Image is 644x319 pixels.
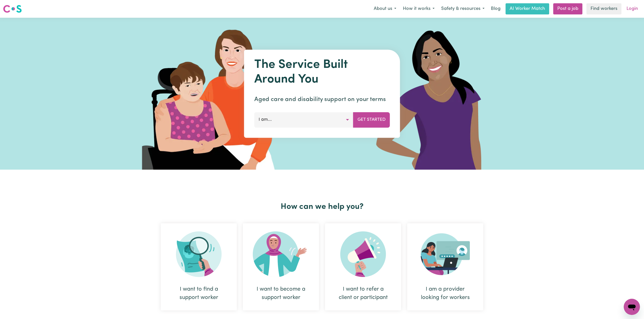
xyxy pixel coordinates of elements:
[340,231,386,277] img: Refer
[553,3,582,14] a: Post a job
[253,231,309,277] img: Become Worker
[438,4,488,14] button: Safety & resources
[3,3,22,15] a: Careseekers logo
[400,4,438,14] button: How it works
[353,112,390,127] button: Get Started
[158,202,486,212] h2: How can we help you?
[407,223,483,310] div: I am a provider looking for workers
[161,223,237,310] div: I want to find a support worker
[421,231,470,277] img: Provider
[337,285,389,302] div: I want to refer a client or participant
[325,223,401,310] div: I want to refer a client or participant
[624,299,640,315] iframe: Button to launch messaging window
[623,3,641,14] a: Login
[370,4,400,14] button: About us
[176,231,222,277] img: Search
[173,285,225,302] div: I want to find a support worker
[506,3,549,14] a: AI Worker Match
[254,95,390,104] p: Aged care and disability support on your terms
[254,58,390,87] h1: The Service Built Around You
[3,4,22,13] img: Careseekers logo
[243,223,319,310] div: I want to become a support worker
[419,285,471,302] div: I am a provider looking for workers
[255,285,307,302] div: I want to become a support worker
[586,3,621,14] a: Find workers
[254,112,353,127] button: I am...
[488,3,504,14] a: Blog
